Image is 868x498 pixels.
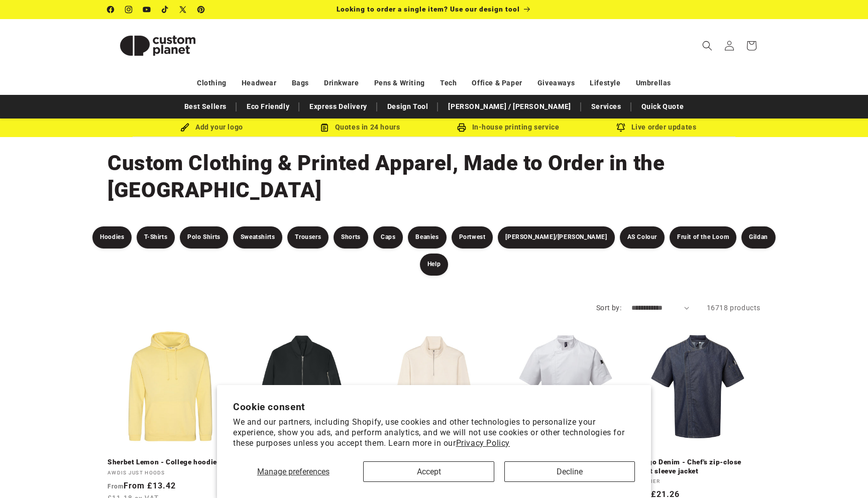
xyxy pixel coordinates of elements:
[582,121,730,134] div: Live order updates
[636,74,671,92] a: Umbrellas
[304,98,372,115] a: Express Delivery
[590,74,620,92] a: Lifestyle
[472,74,522,92] a: Office & Paper
[107,458,233,467] a: Sherbet Lemon - College hoodie
[504,461,635,482] button: Decline
[233,461,353,482] button: Manage preferences
[287,226,329,248] a: Trousers
[286,121,434,134] div: Quotes in 24 hours
[443,98,576,115] a: [PERSON_NAME] / [PERSON_NAME]
[434,121,582,134] div: In-house printing service
[408,226,446,248] a: Beanies
[107,150,761,204] h1: Custom Clothing & Printed Apparel, Made to Order in the [GEOGRAPHIC_DATA]
[420,254,448,276] a: Help
[456,438,510,448] a: Privacy Policy
[87,226,781,276] nav: Product filters
[137,226,175,248] a: T-Shirts
[242,98,294,115] a: Eco Friendly
[696,390,868,498] iframe: Chat Widget
[636,98,689,115] a: Quick Quote
[616,123,625,132] img: Order updates
[374,74,425,92] a: Pens & Writing
[179,98,232,115] a: Best Sellers
[452,226,493,248] a: Portwest
[334,226,368,248] a: Shorts
[242,74,277,92] a: Headwear
[363,461,494,482] button: Accept
[498,226,614,248] a: [PERSON_NAME]/[PERSON_NAME]
[670,226,736,248] a: Fruit of the Loom
[233,226,283,248] a: Sweatshirts
[596,304,621,312] label: Sort by:
[104,19,212,72] a: Custom Planet
[138,121,286,134] div: Add your logo
[382,98,433,115] a: Design Tool
[292,74,309,92] a: Bags
[373,226,403,248] a: Caps
[324,74,359,92] a: Drinkware
[233,417,635,448] p: We and our partners, including Shopify, use cookies and other technologies to personalize your ex...
[180,123,189,132] img: Brush Icon
[233,401,635,413] h2: Cookie consent
[696,35,718,57] summary: Search
[180,226,228,248] a: Polo Shirts
[707,304,761,312] span: 16718 products
[586,98,626,115] a: Services
[107,23,208,68] img: Custom Planet
[440,74,457,92] a: Tech
[197,74,227,92] a: Clothing
[257,467,330,476] span: Manage preferences
[741,226,776,248] a: Gildan
[457,123,466,132] img: In-house printing
[537,74,575,92] a: Giveaways
[320,123,329,132] img: Order Updates Icon
[337,5,520,13] span: Looking to order a single item? Use our design tool
[620,226,665,248] a: AS Colour
[92,226,132,248] a: Hoodies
